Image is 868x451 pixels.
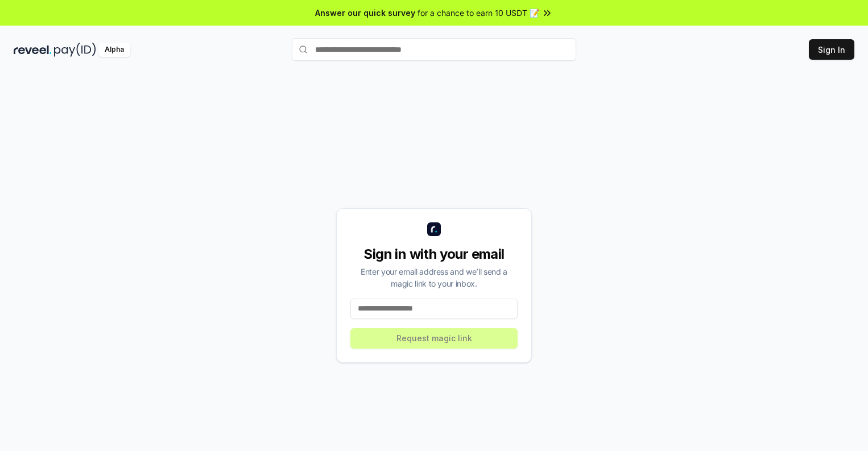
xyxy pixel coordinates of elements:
[98,43,130,57] div: Alpha
[14,43,52,57] img: reveel_dark
[54,43,96,57] img: pay_id
[350,266,518,289] div: Enter your email address and we’ll send a magic link to your inbox.
[809,39,854,60] button: Sign In
[418,7,539,19] span: for a chance to earn 10 USDT 📝
[315,7,415,19] span: Answer our quick survey
[427,222,441,236] img: logo_small
[350,245,518,263] div: Sign in with your email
